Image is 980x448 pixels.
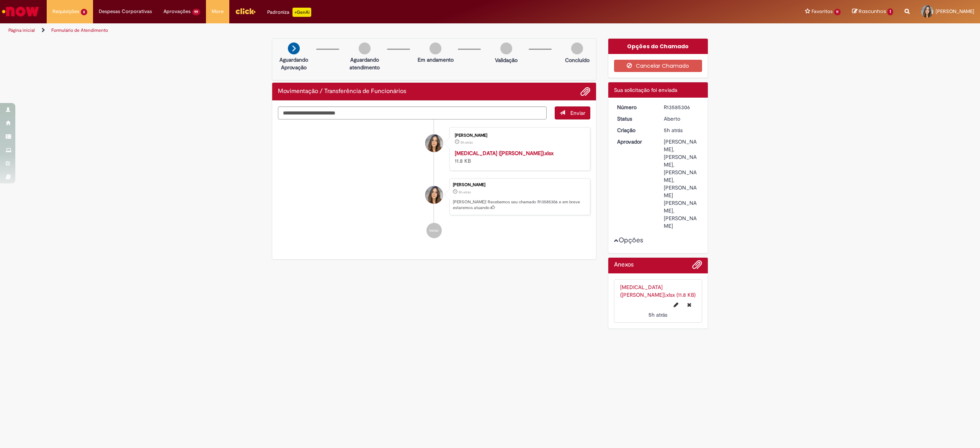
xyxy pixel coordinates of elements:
span: Rascunhos [859,8,886,15]
a: [MEDICAL_DATA] ([PERSON_NAME]).xlsx (11.8 KB) [620,284,696,298]
span: Requisições [52,8,79,15]
time: 01/10/2025 11:11:51 [461,140,473,145]
p: Em andamento [418,56,454,64]
img: img-circle-grey.png [430,43,441,54]
p: Aguardando atendimento [346,56,383,71]
button: Adicionar anexos [692,260,702,273]
img: img-circle-grey.png [571,43,583,54]
span: [PERSON_NAME] [936,8,974,15]
p: Concluído [565,56,590,64]
div: R13585306 [664,103,699,111]
button: Enviar [555,106,590,119]
p: Validação [495,56,518,64]
span: Favoritos [812,8,833,15]
li: Cynthia Martins De Melo Silva [278,178,590,215]
span: 5h atrás [648,311,667,318]
div: Aberto [664,115,699,123]
img: ServiceNow [1,4,40,19]
span: More [212,8,224,15]
dt: Número [611,103,658,111]
div: Cynthia Martins De Melo Silva [425,134,443,152]
span: Despesas Corporativas [99,8,152,15]
a: Página inicial [8,27,35,33]
span: 5h atrás [461,140,473,145]
div: Padroniza [267,8,311,17]
span: 11 [834,9,841,15]
a: [MEDICAL_DATA] ([PERSON_NAME]).xlsx [455,150,554,157]
a: Formulário de Atendimento [51,27,108,33]
span: 6 [81,9,87,15]
img: img-circle-grey.png [359,43,371,54]
span: 5h atrás [459,190,471,195]
div: 01/10/2025 11:11:52 [664,126,699,134]
ul: Histórico de tíquete [278,119,590,246]
button: Adicionar anexos [580,87,590,96]
button: Editar nome de arquivo Change Job (Carolina Tezuka).xlsx [669,299,683,311]
div: [PERSON_NAME] [455,133,582,138]
h2: Movimentação / Transferência de Funcionários Histórico de tíquete [278,88,406,95]
button: Excluir Change Job (Carolina Tezuka).xlsx [683,299,696,311]
time: 01/10/2025 11:11:52 [459,190,471,195]
img: img-circle-grey.png [500,43,512,54]
button: Cancelar Chamado [614,60,702,72]
span: 99 [192,9,201,15]
div: [PERSON_NAME] [453,183,586,187]
span: 5h atrás [664,127,683,134]
ul: Trilhas de página [6,23,648,38]
span: Enviar [570,110,585,116]
p: +GenAi [292,8,311,17]
h2: Anexos [614,262,634,268]
span: 1 [887,8,893,15]
div: 11.8 KB [455,149,582,165]
div: [PERSON_NAME], [PERSON_NAME], [PERSON_NAME], [PERSON_NAME] [PERSON_NAME], [PERSON_NAME] [664,138,699,230]
time: 01/10/2025 11:11:51 [648,311,667,318]
img: arrow-next.png [288,43,300,54]
dt: Criação [611,126,658,134]
dt: Status [611,115,658,123]
p: [PERSON_NAME]! Recebemos seu chamado R13585306 e em breve estaremos atuando. [453,199,586,211]
p: Aguardando Aprovação [275,56,312,71]
div: Cynthia Martins De Melo Silva [425,186,443,204]
span: Aprovações [163,8,191,15]
div: Opções do Chamado [608,39,708,54]
textarea: Digite sua mensagem aqui... [278,106,547,120]
img: click_logo_yellow_360x200.png [235,5,256,17]
span: Sua solicitação foi enviada [614,87,677,93]
a: Rascunhos [852,8,893,15]
dt: Aprovador [611,138,658,146]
